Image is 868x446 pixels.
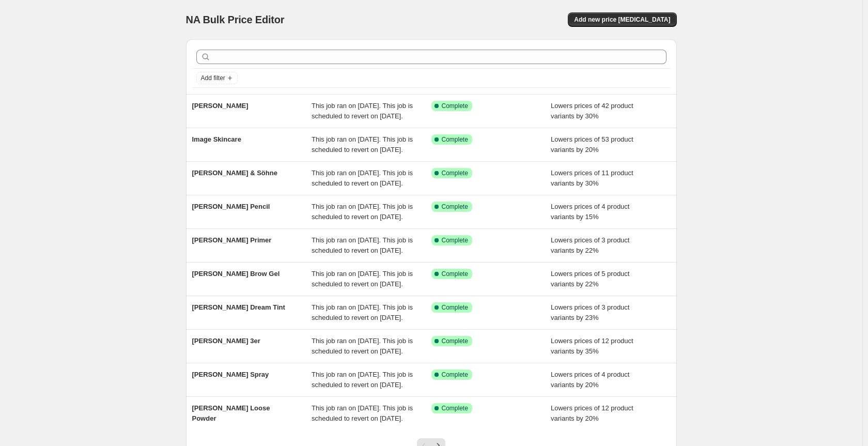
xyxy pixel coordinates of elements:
button: Add new price [MEDICAL_DATA] [568,12,676,27]
span: Image Skincare [192,135,241,143]
span: [PERSON_NAME] Pencil [192,203,270,210]
span: This job ran on [DATE]. This job is scheduled to revert on [DATE]. [312,169,413,187]
span: [PERSON_NAME] & Söhne [192,169,277,177]
span: This job ran on [DATE]. This job is scheduled to revert on [DATE]. [312,203,413,221]
span: Lowers prices of 3 product variants by 23% [551,303,629,321]
span: Complete [442,169,468,177]
span: Lowers prices of 5 product variants by 22% [551,270,629,288]
span: Complete [442,203,468,211]
span: [PERSON_NAME] 3er [192,337,260,345]
span: [PERSON_NAME] Primer [192,236,272,244]
span: Lowers prices of 11 product variants by 30% [551,169,633,187]
span: Lowers prices of 4 product variants by 20% [551,371,629,389]
span: Complete [442,135,468,144]
span: Complete [442,371,468,379]
span: Lowers prices of 4 product variants by 15% [551,203,629,221]
span: Lowers prices of 3 product variants by 22% [551,236,629,254]
button: Add filter [196,72,238,84]
span: Complete [442,303,468,312]
span: [PERSON_NAME] Dream Tint [192,303,285,311]
span: [PERSON_NAME] Brow Gel [192,270,280,278]
span: Lowers prices of 42 product variants by 30% [551,102,633,120]
span: Lowers prices of 12 product variants by 20% [551,404,633,422]
span: This job ran on [DATE]. This job is scheduled to revert on [DATE]. [312,236,413,254]
span: [PERSON_NAME] Spray [192,371,269,378]
span: This job ran on [DATE]. This job is scheduled to revert on [DATE]. [312,337,413,355]
span: NA Bulk Price Editor [186,14,285,25]
span: Complete [442,404,468,412]
span: Complete [442,270,468,278]
span: This job ran on [DATE]. This job is scheduled to revert on [DATE]. [312,371,413,389]
span: Add filter [201,74,225,82]
span: This job ran on [DATE]. This job is scheduled to revert on [DATE]. [312,270,413,288]
span: This job ran on [DATE]. This job is scheduled to revert on [DATE]. [312,135,413,153]
span: Complete [442,236,468,244]
span: Lowers prices of 53 product variants by 20% [551,135,633,153]
span: Complete [442,102,468,110]
span: This job ran on [DATE]. This job is scheduled to revert on [DATE]. [312,303,413,321]
span: Lowers prices of 12 product variants by 35% [551,337,633,355]
span: Add new price [MEDICAL_DATA] [574,16,670,24]
span: This job ran on [DATE]. This job is scheduled to revert on [DATE]. [312,404,413,422]
span: [PERSON_NAME] Loose Powder [192,404,270,422]
span: This job ran on [DATE]. This job is scheduled to revert on [DATE]. [312,102,413,120]
span: [PERSON_NAME] [192,102,249,110]
span: Complete [442,337,468,345]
